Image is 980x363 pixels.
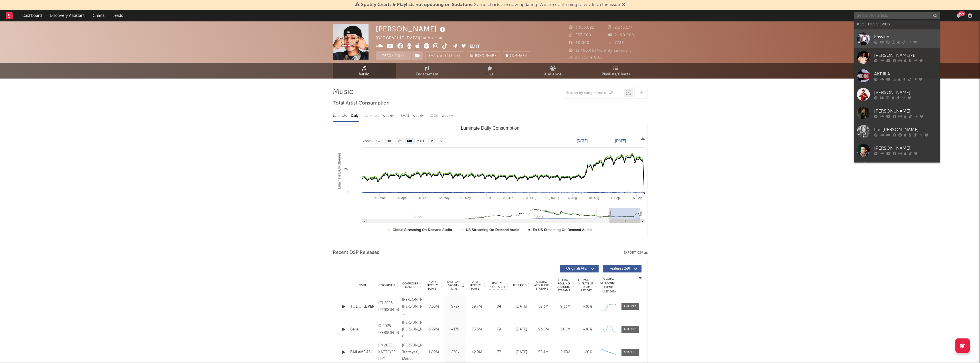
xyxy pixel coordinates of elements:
[361,3,473,7] span: Spotify Charts & Playlists not updating on Sodatone
[475,53,497,59] span: Benchmark
[446,327,465,332] div: 417k
[333,100,389,107] span: Total Artist Consumption
[578,350,597,355] div: ~ 20 %
[402,296,422,317] div: [PERSON_NAME] [PERSON_NAME] "[PERSON_NAME]", [PERSON_NAME] "Katteyes" & [PERSON_NAME] LLEVUL "[PE...
[578,327,597,332] div: ~ 10 %
[602,71,630,78] span: Playlists/Charts
[378,323,399,336] div: © 2025 [PERSON_NAME]
[512,350,531,355] div: [DATE]
[468,280,483,290] span: ATD Spotify Plays
[857,21,937,28] div: Recently Viewed
[522,63,585,79] a: Audience
[459,63,522,79] a: Live
[578,278,594,292] span: Estimated % Playlist Streams Last Day
[513,284,526,287] span: Released
[543,196,559,200] text: 21. [DATE]
[874,108,937,115] div: [PERSON_NAME]
[854,67,940,85] a: AKRIILA
[470,43,480,50] button: Edit
[397,139,401,143] text: 3m
[569,56,603,59] span: Jump Score: 80.5
[333,249,379,256] span: Recent DSP Releases
[489,281,506,289] span: Spotify Popularity
[350,350,375,355] a: BAILAME ASI
[407,139,412,143] text: 6m
[417,139,424,143] text: YTD
[468,350,486,355] div: 42.9M
[569,49,631,53] span: 11.495.463 Monthly Listeners
[438,196,450,200] text: 12. May
[556,350,575,355] div: 2.13M
[854,104,940,122] a: [PERSON_NAME]
[89,10,108,21] a: Charts
[568,196,577,200] text: 4. Aug
[556,304,575,310] div: 9.33M
[489,350,509,355] div: 77
[416,71,439,78] span: Engagement
[624,251,648,254] button: Export CSV
[425,327,443,332] div: 3.29M
[446,304,465,310] div: 972k
[468,327,486,332] div: 73.3M
[337,153,341,189] text: Luminate Daily Streams
[359,71,369,78] span: Music
[608,41,624,45] span: 7738
[874,52,937,59] div: [PERSON_NAME]-E
[363,139,372,143] text: Zoom
[108,10,127,21] a: Leads
[854,48,940,67] a: [PERSON_NAME]-E
[606,139,609,143] text: →
[376,51,411,60] button: Tracking
[600,277,617,294] div: Global Streaming Trend (Last 60D)
[425,51,464,60] button: Email AlertsOff
[486,71,494,78] span: Live
[556,327,575,332] div: 3.65M
[446,280,461,290] span: Last Day Spotify Plays
[425,280,440,290] span: 7 Day Spotify Plays
[854,85,940,104] a: [PERSON_NAME]
[588,196,599,200] text: 18. Aug
[534,350,553,355] div: 53.4M
[512,327,531,332] div: [DATE]
[378,300,399,314] div: (C) 2025 [PERSON_NAME]
[603,265,642,272] button: Features(59)
[854,122,940,141] a: Los [PERSON_NAME]
[854,159,940,178] a: Amigo de Artistas
[350,283,375,287] div: Name
[489,304,509,310] div: 84
[402,319,422,340] div: [PERSON_NAME] [PERSON_NAME] & [PERSON_NAME] LLEVUL
[393,228,452,232] text: Global Streaming On-Demand Audio
[18,10,46,21] a: Dashboard
[386,139,391,143] text: 1m
[608,33,634,37] span: 2.190.000
[376,139,380,143] text: 1w
[396,196,406,200] text: 14. Apr
[402,342,422,363] div: [PERSON_NAME] "Katteyes", Mateo [PERSON_NAME] [PERSON_NAME] "[PERSON_NAME] on the Beatz", [PERSON...
[874,126,937,133] div: Los [PERSON_NAME]
[461,126,519,131] text: Luminate Daily Consumption
[468,304,486,310] div: 39.7M
[460,196,471,200] text: 26. May
[439,139,443,143] text: All
[466,228,519,232] text: US Streaming On-Demand Audio
[482,196,491,200] text: 9. Jun
[544,71,562,78] span: Audience
[402,282,418,289] span: Composer Names
[585,63,648,79] a: Playlists/Charts
[431,111,454,121] div: OCC - Weekly
[425,350,443,355] div: 1.89M
[523,196,536,200] text: 7. [DATE]
[854,141,940,159] a: [PERSON_NAME]
[622,3,625,7] span: Dismiss
[467,51,500,60] a: Benchmark
[563,91,624,95] input: Search by song name or URL
[569,41,589,45] span: 60.000
[854,29,940,48] a: Easykid
[534,327,553,332] div: 93.8M
[344,167,348,171] text: 2M
[615,139,626,143] text: [DATE]
[446,350,465,355] div: 230k
[376,24,447,34] div: [PERSON_NAME]
[333,111,359,121] div: Luminate - Daily
[534,280,550,290] span: Global ATD Audio Streams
